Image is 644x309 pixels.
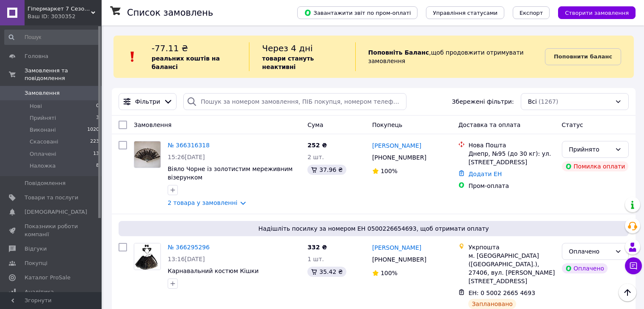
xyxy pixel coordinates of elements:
[565,10,629,16] span: Створити замовлення
[307,244,327,251] span: 332 ₴
[134,243,161,270] a: Фото товару
[25,288,54,296] span: Аналітика
[28,13,102,20] div: Ваш ID: 3030352
[468,243,555,251] div: Укрпошта
[569,247,611,256] div: Оплачено
[558,6,636,19] button: Створити замовлення
[168,256,205,262] span: 13:16[DATE]
[426,6,504,19] button: Управління статусами
[368,49,429,56] b: Поповніть Баланс
[307,121,323,128] span: Cума
[96,102,99,110] span: 0
[25,52,48,60] span: Головна
[134,141,161,168] a: Фото товару
[468,251,555,285] div: м. [GEOGRAPHIC_DATA] ([GEOGRAPHIC_DATA].), 27406, вул. [PERSON_NAME][STREET_ADDRESS]
[297,6,417,19] button: Завантажити звіт по пром-оплаті
[127,8,213,18] h1: Список замовлень
[513,6,550,19] button: Експорт
[87,126,99,134] span: 1020
[122,224,625,233] span: Надішліть посилку за номером ЕН 0500226654693, щоб отримати оплату
[433,10,498,16] span: Управління статусами
[625,257,642,274] button: Чат з покупцем
[562,121,583,128] span: Статус
[304,9,411,17] span: Завантажити звіт по пром-оплаті
[168,142,210,149] a: № 366316318
[355,42,545,71] div: , щоб продовжити отримувати замовлення
[96,114,99,122] span: 3
[135,97,160,106] span: Фільтри
[25,223,78,238] span: Показники роботи компанії
[569,145,611,154] div: Прийнято
[262,55,314,70] b: товари стануть неактивні
[468,182,555,190] div: Пром-оплата
[25,194,78,201] span: Товари та послуги
[90,138,99,146] span: 223
[381,168,398,174] span: 100%
[152,43,188,53] span: -77.11 ₴
[528,97,537,106] span: Всі
[25,245,47,253] span: Відгуки
[370,152,428,163] div: [PHONE_NUMBER]
[30,138,58,146] span: Скасовані
[30,126,56,134] span: Виконані
[458,121,520,128] span: Доставка та оплата
[168,244,210,251] a: № 366295296
[372,141,421,150] a: [PERSON_NAME]
[468,299,516,309] div: Заплановано
[307,256,324,262] span: 1 шт.
[619,284,636,301] button: Наверх
[30,162,56,170] span: Наложка
[468,141,555,149] div: Нова Пошта
[307,165,346,175] div: 37.96 ₴
[134,243,160,270] img: Фото товару
[25,179,66,187] span: Повідомлення
[168,154,205,160] span: 15:26[DATE]
[28,5,91,13] span: Гіпермаркет 7 Сезонів
[152,55,220,70] b: реальних коштів на балансі
[545,48,621,65] a: Поповнити баланс
[183,93,406,110] input: Пошук за номером замовлення, ПІБ покупця, номером телефону, Email, номером накладної
[468,171,502,177] a: Додати ЕН
[562,263,608,273] div: Оплачено
[168,166,293,181] a: Віяло Чорне із золотистим мереживним візерунком
[30,150,56,158] span: Оплачені
[93,150,99,158] span: 13
[30,114,56,122] span: Прийняті
[370,254,428,265] div: [PHONE_NUMBER]
[381,270,398,276] span: 100%
[25,89,60,97] span: Замовлення
[554,53,612,60] b: Поповнити баланс
[134,141,160,168] img: Фото товару
[539,98,558,105] span: (1267)
[134,121,171,128] span: Замовлення
[307,154,324,160] span: 2 шт.
[550,9,636,16] a: Створити замовлення
[96,162,99,170] span: 8
[468,149,555,166] div: Днепр, №95 (до 30 кг): ул. [STREET_ADDRESS]
[168,268,259,274] a: Карнавальний костюм Кішки
[25,67,102,82] span: Замовлення та повідомлення
[168,199,238,206] a: 2 товара у замовленні
[307,267,346,277] div: 35.42 ₴
[372,121,402,128] span: Покупець
[307,142,327,149] span: 252 ₴
[372,243,421,252] a: [PERSON_NAME]
[126,50,139,63] img: :exclamation:
[25,259,47,267] span: Покупці
[25,274,70,281] span: Каталог ProSale
[468,290,535,296] span: ЕН: 0 5002 2665 4693
[452,97,514,106] span: Збережені фільтри:
[4,30,100,45] input: Пошук
[562,161,629,171] div: Помилка оплати
[520,10,543,16] span: Експорт
[30,102,42,110] span: Нові
[25,208,87,216] span: [DEMOGRAPHIC_DATA]
[262,43,313,53] span: Через 4 дні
